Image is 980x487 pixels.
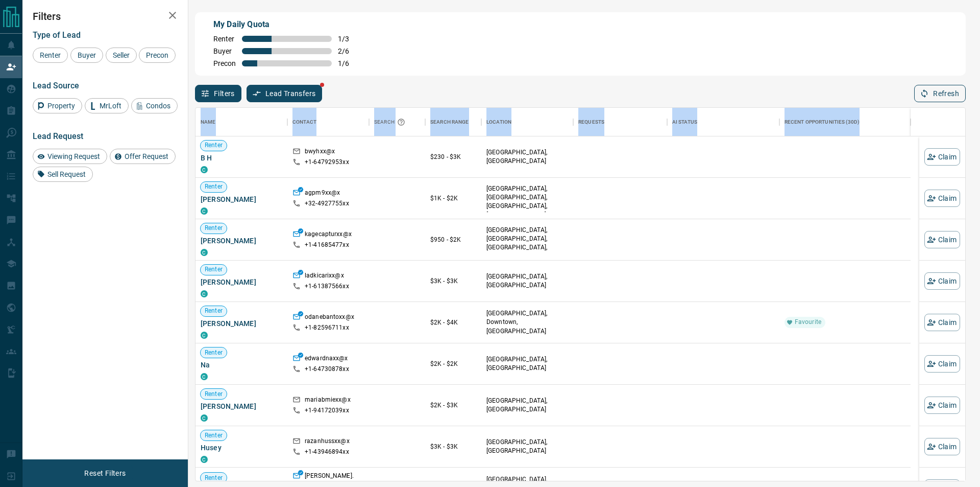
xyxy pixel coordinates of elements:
span: Renter [201,390,227,399]
p: +1- 61387566xx [305,282,349,291]
p: Scarborough, Etobicoke, North York, Midtown | Central [486,226,568,261]
span: 2 / 6 [338,47,360,55]
button: Claim [924,231,960,248]
div: Requests [578,108,604,136]
span: MrLoft [96,102,125,110]
div: condos.ca [201,166,208,173]
span: Precon [213,59,236,67]
button: Claim [924,355,960,373]
div: Location [486,108,511,136]
div: Search Range [425,108,481,136]
p: [GEOGRAPHIC_DATA], [GEOGRAPHIC_DATA] [486,148,568,166]
div: condos.ca [201,290,208,297]
p: [GEOGRAPHIC_DATA], [GEOGRAPHIC_DATA] [486,355,568,373]
p: odanebantoxx@x [305,313,354,323]
span: Lead Request [33,131,83,141]
div: Contact [287,108,369,136]
span: Renter [201,224,227,233]
p: kagecapturxx@x [305,230,352,241]
div: AI Status [667,108,779,136]
button: Lead Transfers [247,85,323,102]
p: agpm9xx@x [305,189,340,199]
span: Type of Lead [33,30,81,40]
span: Seller [109,51,133,59]
p: mariabmiexx@x [305,396,351,406]
p: $2K - $2K [430,359,476,368]
span: 1 / 6 [338,59,360,67]
div: Renter [33,48,68,63]
div: Viewing Request [33,149,107,164]
p: $3K - $3K [430,276,476,286]
div: condos.ca [201,373,208,380]
p: +1- 82596711xx [305,323,349,332]
div: Requests [573,108,667,136]
p: +1- 64792953xx [305,158,349,167]
p: $950 - $2K [430,235,476,244]
p: [GEOGRAPHIC_DATA], [GEOGRAPHIC_DATA] [486,397,568,414]
div: Property [33,98,82,113]
span: Buyer [74,51,100,59]
button: Refresh [914,85,966,102]
div: Search [374,108,408,136]
span: Precon [142,51,172,59]
p: [GEOGRAPHIC_DATA], [GEOGRAPHIC_DATA] [486,438,568,455]
div: Search Range [430,108,469,136]
button: Claim [924,397,960,414]
div: condos.ca [201,332,208,339]
div: Precon [139,48,176,63]
p: $3K - $3K [430,442,476,451]
p: $2K - $3K [430,401,476,410]
p: [GEOGRAPHIC_DATA], [GEOGRAPHIC_DATA], [GEOGRAPHIC_DATA], [GEOGRAPHIC_DATA] [486,184,568,220]
div: Name [195,108,287,136]
button: Claim [924,190,960,207]
p: $230 - $3K [430,152,476,161]
h2: Filters [33,10,178,22]
p: [GEOGRAPHIC_DATA], [GEOGRAPHIC_DATA] [486,272,568,290]
span: Viewing Request [44,152,104,160]
div: Sell Request [33,167,93,182]
span: Renter [201,307,227,315]
span: Sell Request [44,170,89,178]
span: Renter [201,474,227,482]
button: Filters [195,85,241,102]
span: Favourite [791,318,825,327]
p: +1- 43946894xx [305,448,349,456]
span: Offer Request [121,152,172,160]
div: condos.ca [201,414,208,422]
p: +32- 4927755xx [305,199,349,208]
span: Lead Source [33,81,79,90]
span: Na [201,360,282,370]
span: Husey [201,443,282,453]
button: Claim [924,314,960,331]
span: [PERSON_NAME] [201,194,282,204]
div: Offer Request [110,149,176,164]
div: Recent Opportunities (30d) [785,108,860,136]
span: Property [44,102,79,110]
span: [PERSON_NAME] [201,277,282,287]
span: B H [201,153,282,163]
div: condos.ca [201,456,208,463]
div: condos.ca [201,207,208,215]
button: Reset Filters [78,465,132,482]
p: $1K - $2K [430,194,476,203]
div: Name [201,108,216,136]
span: Renter [201,265,227,274]
div: Buyer [70,48,103,63]
p: +1- 41685477xx [305,241,349,249]
span: Renter [201,431,227,440]
span: Condos [142,102,174,110]
p: $2K - $4K [430,318,476,327]
span: Renter [201,141,227,150]
p: edwardnaxx@x [305,354,348,365]
div: Recent Opportunities (30d) [779,108,911,136]
span: Renter [36,51,64,59]
div: condos.ca [201,249,208,256]
p: +1- 64730878xx [305,365,349,374]
p: +1- 94172039xx [305,406,349,415]
p: ladkicarixx@x [305,271,344,282]
span: Renter [201,182,227,191]
div: Seller [106,48,137,63]
span: [PERSON_NAME] [201,236,282,246]
span: Renter [201,349,227,357]
span: Renter [213,35,236,43]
